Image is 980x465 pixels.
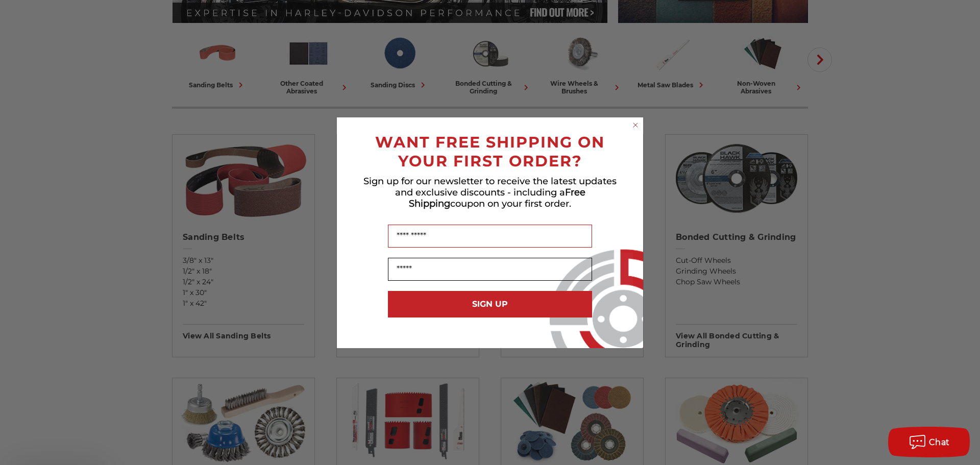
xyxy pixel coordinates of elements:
[929,437,950,447] span: Chat
[388,291,592,317] button: SIGN UP
[888,427,970,457] button: Chat
[388,258,592,281] input: Email
[375,133,605,170] span: WANT FREE SHIPPING ON YOUR FIRST ORDER?
[630,120,641,130] button: Close dialog
[363,176,617,209] span: Sign up for our newsletter to receive the latest updates and exclusive discounts - including a co...
[409,187,585,209] span: Free Shipping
